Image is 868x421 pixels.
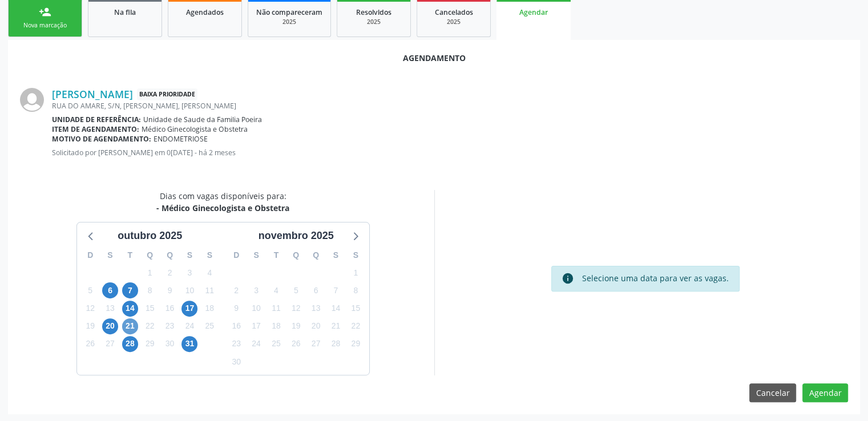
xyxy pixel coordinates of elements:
span: domingo, 19 de outubro de 2025 [82,318,98,334]
span: sexta-feira, 17 de outubro de 2025 [181,301,197,317]
div: Nova marcação [17,21,74,30]
span: sábado, 18 de outubro de 2025 [201,301,217,317]
span: terça-feira, 21 de outubro de 2025 [122,318,138,334]
span: ENDOMETRIOSE [154,134,208,144]
div: S [180,246,200,264]
div: Q [286,246,306,264]
span: terça-feira, 28 de outubro de 2025 [122,336,138,352]
div: Agendamento [20,52,848,64]
span: quarta-feira, 12 de novembro de 2025 [288,301,304,317]
span: quinta-feira, 20 de novembro de 2025 [308,318,324,334]
span: quarta-feira, 15 de outubro de 2025 [142,301,158,317]
span: segunda-feira, 27 de outubro de 2025 [102,336,118,352]
span: quinta-feira, 6 de novembro de 2025 [308,282,324,298]
span: quarta-feira, 8 de outubro de 2025 [142,282,158,298]
div: Selecione uma data para ver as vagas. [582,272,729,285]
span: terça-feira, 11 de novembro de 2025 [268,301,284,317]
div: Dias com vagas disponíveis para: [156,190,289,214]
span: Agendados [186,7,224,17]
span: sexta-feira, 7 de novembro de 2025 [328,282,344,298]
span: domingo, 9 de novembro de 2025 [228,301,244,317]
span: quinta-feira, 27 de novembro de 2025 [308,336,324,352]
span: Agendar [519,7,548,17]
b: Unidade de referência: [52,115,141,124]
div: - Médico Ginecologista e Obstetra [156,202,289,214]
span: quarta-feira, 29 de outubro de 2025 [142,336,158,352]
span: domingo, 5 de outubro de 2025 [82,282,98,298]
span: quarta-feira, 1 de outubro de 2025 [142,265,158,281]
div: 2025 [256,18,322,26]
span: sábado, 25 de outubro de 2025 [201,318,217,334]
span: terça-feira, 4 de novembro de 2025 [268,282,284,298]
span: Resolvidos [356,7,391,17]
span: sexta-feira, 21 de novembro de 2025 [328,318,344,334]
span: quarta-feira, 22 de outubro de 2025 [142,318,158,334]
span: quarta-feira, 26 de novembro de 2025 [288,336,304,352]
span: Cancelados [435,7,473,17]
a: [PERSON_NAME] [52,88,133,100]
span: sábado, 4 de outubro de 2025 [201,265,217,281]
span: quinta-feira, 2 de outubro de 2025 [162,265,178,281]
span: quinta-feira, 30 de outubro de 2025 [162,336,178,352]
span: Na fila [114,7,136,17]
span: Não compareceram [256,7,322,17]
div: novembro 2025 [254,228,338,244]
span: sexta-feira, 10 de outubro de 2025 [181,282,197,298]
div: D [80,246,100,264]
img: img [20,88,44,112]
span: Unidade de Saude da Familia Poeira [143,115,262,124]
div: S [247,246,267,264]
div: Q [140,246,160,264]
i: info [562,272,574,285]
span: sábado, 11 de outubro de 2025 [201,282,217,298]
span: sexta-feira, 14 de novembro de 2025 [328,301,344,317]
span: segunda-feira, 13 de outubro de 2025 [102,301,118,317]
div: 2025 [345,18,402,26]
div: S [100,246,120,264]
span: Baixa Prioridade [137,88,197,100]
span: quarta-feira, 19 de novembro de 2025 [288,318,304,334]
b: Motivo de agendamento: [52,134,151,144]
span: quinta-feira, 23 de outubro de 2025 [162,318,178,334]
div: Q [306,246,326,264]
span: sábado, 29 de novembro de 2025 [348,336,364,352]
div: 2025 [425,18,482,26]
span: segunda-feira, 24 de novembro de 2025 [248,336,264,352]
span: segunda-feira, 20 de outubro de 2025 [102,318,118,334]
span: domingo, 26 de outubro de 2025 [82,336,98,352]
span: segunda-feira, 6 de outubro de 2025 [102,282,118,298]
span: quinta-feira, 13 de novembro de 2025 [308,301,324,317]
div: Q [160,246,180,264]
span: sábado, 8 de novembro de 2025 [348,282,364,298]
div: RUA DO AMARE, S/N, [PERSON_NAME], [PERSON_NAME] [52,101,848,111]
span: sexta-feira, 3 de outubro de 2025 [181,265,197,281]
span: quinta-feira, 16 de outubro de 2025 [162,301,178,317]
span: terça-feira, 18 de novembro de 2025 [268,318,284,334]
span: sábado, 15 de novembro de 2025 [348,301,364,317]
b: Item de agendamento: [52,124,139,134]
div: T [120,246,140,264]
span: sábado, 22 de novembro de 2025 [348,318,364,334]
div: S [326,246,346,264]
span: sexta-feira, 28 de novembro de 2025 [328,336,344,352]
span: domingo, 12 de outubro de 2025 [82,301,98,317]
span: segunda-feira, 10 de novembro de 2025 [248,301,264,317]
div: person_add [39,6,51,18]
span: sexta-feira, 31 de outubro de 2025 [181,336,197,352]
span: terça-feira, 14 de outubro de 2025 [122,301,138,317]
span: segunda-feira, 17 de novembro de 2025 [248,318,264,334]
div: D [227,246,247,264]
button: Agendar [802,383,848,403]
div: outubro 2025 [113,228,187,244]
span: domingo, 30 de novembro de 2025 [228,354,244,370]
span: terça-feira, 25 de novembro de 2025 [268,336,284,352]
span: domingo, 2 de novembro de 2025 [228,282,244,298]
span: sábado, 1 de novembro de 2025 [348,265,364,281]
span: domingo, 23 de novembro de 2025 [228,336,244,352]
div: S [200,246,220,264]
span: sexta-feira, 24 de outubro de 2025 [181,318,197,334]
div: S [346,246,366,264]
span: terça-feira, 7 de outubro de 2025 [122,282,138,298]
span: quarta-feira, 5 de novembro de 2025 [288,282,304,298]
span: domingo, 16 de novembro de 2025 [228,318,244,334]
